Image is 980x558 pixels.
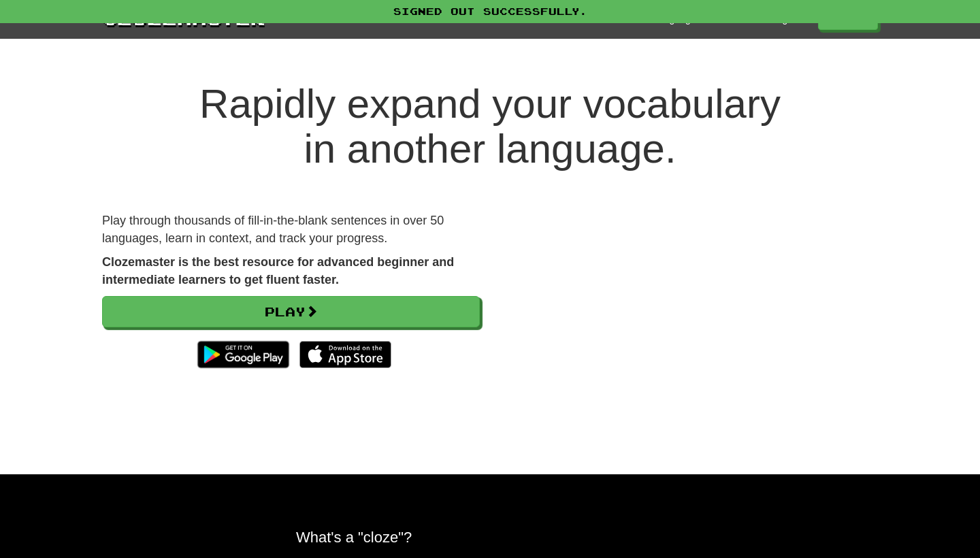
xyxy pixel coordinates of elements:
a: Play [102,296,480,327]
p: Play through thousands of fill-in-the-blank sentences in over 50 languages, learn in context, and... [102,212,480,247]
img: Download_on_the_App_Store_Badge_US-UK_135x40-25178aeef6eb6b83b96f5f2d004eda3bffbb37122de64afbaef7... [299,341,391,368]
strong: Clozemaster is the best resource for advanced beginner and intermediate learners to get fluent fa... [102,255,454,286]
h2: What's a "cloze"? [296,529,684,546]
img: Get it on Google Play [191,334,296,375]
